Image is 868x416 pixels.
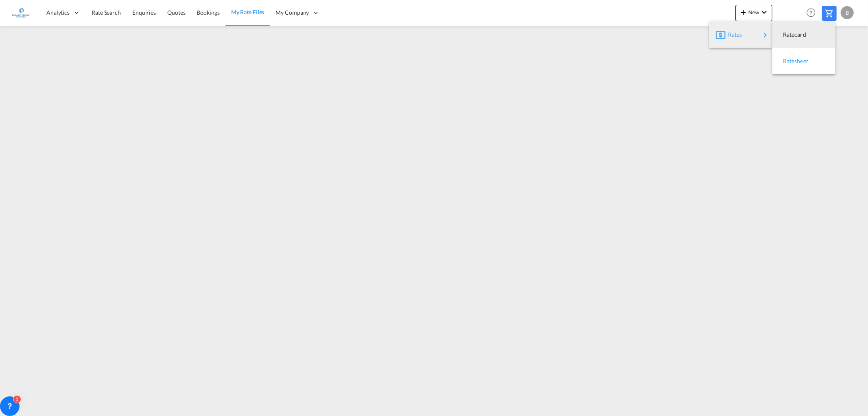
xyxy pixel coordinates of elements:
[728,26,738,43] span: Rates
[783,26,792,43] span: Ratecard
[779,24,829,45] div: Ratecard
[779,51,829,71] div: Ratesheet
[783,53,792,69] span: Ratesheet
[761,30,770,40] md-icon: icon-chevron-right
